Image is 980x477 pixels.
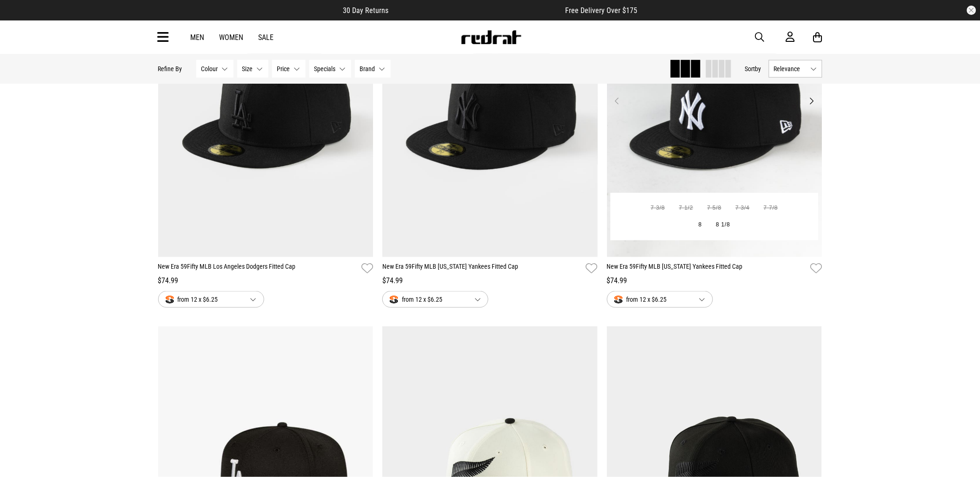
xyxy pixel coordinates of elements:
button: Sortby [745,63,761,74]
span: 30 Day Returns [343,6,389,15]
div: $74.99 [382,275,598,286]
span: Colour [201,65,218,73]
span: from 12 x $6.25 [614,294,692,305]
span: from 12 x $6.25 [390,294,467,305]
button: Open LiveChat chat widget [7,4,35,32]
img: splitpay-icon.png [390,296,398,304]
a: Men [191,33,205,42]
span: Size [242,65,253,73]
span: Free Delivery Over $175 [566,6,638,15]
p: Refine By [158,65,182,73]
button: Relevance [769,60,822,78]
button: 7 3/4 [728,200,757,217]
button: Previous [612,95,623,106]
button: Brand [355,60,391,78]
button: from 12 x $6.25 [158,291,264,308]
button: 7 3/8 [644,200,672,217]
a: New Era 59Fifty MLB [US_STATE] Yankees Fitted Cap [382,262,582,275]
iframe: Customer reviews powered by Trustpilot [407,6,547,15]
div: $74.99 [158,275,373,286]
button: 8 [692,217,709,233]
div: $74.99 [607,275,822,286]
img: splitpay-icon.png [614,296,623,304]
button: Size [237,60,268,78]
button: Price [272,60,306,78]
button: 8 1/8 [709,217,738,233]
a: New Era 59Fifty MLB [US_STATE] Yankees Fitted Cap [607,262,807,275]
img: Redrat logo [460,30,522,44]
a: Sale [259,33,274,42]
span: Relevance [774,65,807,73]
button: Specials [309,60,351,78]
span: Specials [314,65,336,73]
button: from 12 x $6.25 [607,291,713,308]
button: from 12 x $6.25 [382,291,488,308]
button: 7 7/8 [757,200,785,217]
button: 7 5/8 [700,200,729,217]
span: from 12 x $6.25 [166,294,243,305]
span: Price [277,65,290,73]
button: 7 1/2 [672,200,700,217]
span: by [755,65,761,73]
a: Women [220,33,244,42]
span: Brand [360,65,375,73]
a: New Era 59Fifty MLB Los Angeles Dodgers Fitted Cap [158,262,358,275]
button: Next [806,95,817,106]
img: splitpay-icon.png [166,296,174,304]
button: Colour [196,60,233,78]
